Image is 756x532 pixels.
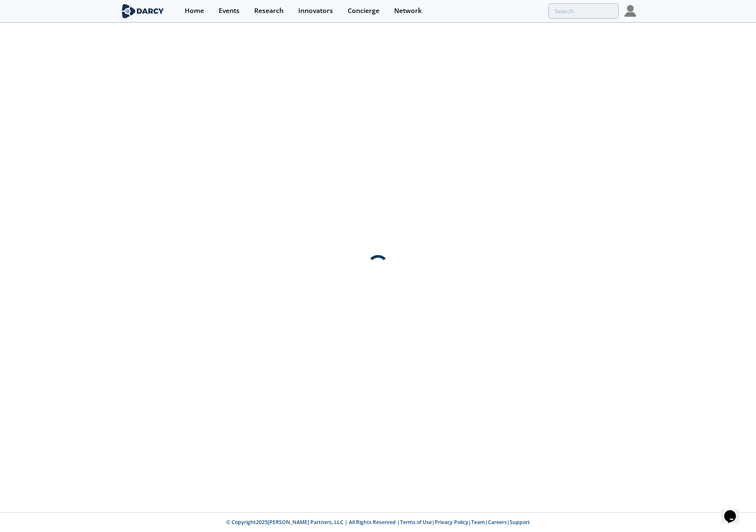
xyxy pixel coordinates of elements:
[219,8,240,14] div: Events
[435,519,468,526] a: Privacy Policy
[68,519,688,526] p: © Copyright 2025 [PERSON_NAME] Partners, LLC | All Rights Reserved | | | | |
[298,8,333,14] div: Innovators
[548,3,619,19] input: Advanced Search
[120,4,166,18] img: logo-wide.svg
[471,519,485,526] a: Team
[721,498,748,524] iframe: chat widget
[488,519,507,526] a: Careers
[400,519,432,526] a: Terms of Use
[185,8,204,14] div: Home
[394,8,422,14] div: Network
[510,519,530,526] a: Support
[348,8,379,14] div: Concierge
[624,5,636,17] img: Profile
[254,8,284,14] div: Research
